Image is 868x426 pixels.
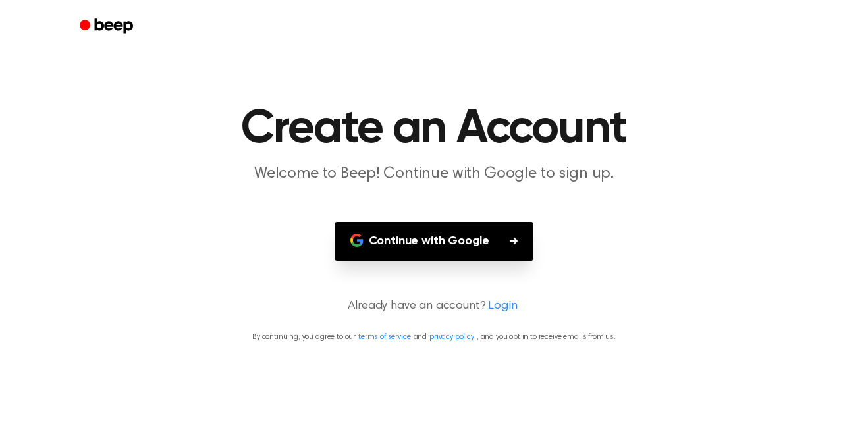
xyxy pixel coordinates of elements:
[429,333,474,341] a: privacy policy
[97,105,771,153] h1: Create an Account
[488,298,517,315] a: Login
[335,222,534,261] button: Continue with Google
[16,298,852,315] p: Already have an account?
[181,163,687,185] p: Welcome to Beep! Continue with Google to sign up.
[16,331,852,343] p: By continuing, you agree to our and , and you opt in to receive emails from us.
[358,333,410,341] a: terms of service
[70,14,145,40] a: Beep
